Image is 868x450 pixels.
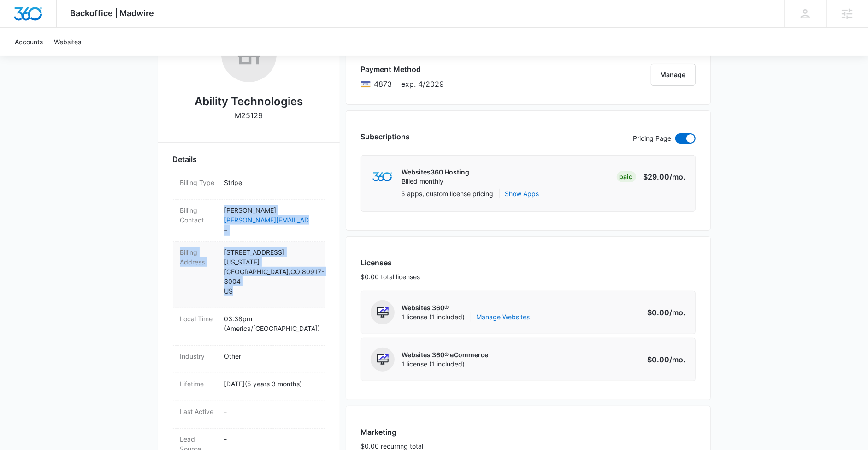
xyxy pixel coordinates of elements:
[173,308,325,346] div: Local Time03:38pm (America/[GEOGRAPHIC_DATA])
[670,355,686,364] span: /mo.
[361,257,420,268] h3: Licenses
[402,189,494,198] p: 5 apps, custom license pricing
[173,154,197,165] span: Details
[402,350,489,360] p: Websites 360® eCommerce
[173,242,325,308] div: Billing Address[STREET_ADDRESS][US_STATE][GEOGRAPHIC_DATA],CO 80917-3004US
[402,360,489,369] span: 1 license (1 included)
[9,28,48,56] a: Accounts
[374,78,392,90] span: Visa ending with
[224,215,318,225] a: [PERSON_NAME][EMAIL_ADDRESS][DOMAIN_NAME]
[224,205,318,215] p: [PERSON_NAME]
[361,131,410,142] h3: Subscriptions
[402,78,444,90] span: exp. 4/2029
[505,189,539,198] button: Show Apps
[372,172,392,182] img: marketing360Logo
[633,133,672,144] p: Pricing Page
[402,303,530,312] p: Websites 360®
[224,434,318,444] p: -
[361,426,424,438] h3: Marketing
[235,110,263,121] p: M25129
[643,307,686,318] p: $0.00
[617,171,636,182] div: Paid
[224,351,318,361] p: Other
[361,272,420,282] p: $0.00 total licenses
[180,314,217,324] dt: Local Time
[173,401,325,429] div: Last Active-
[180,205,217,225] dt: Billing Contact
[180,351,217,361] dt: Industry
[670,308,686,317] span: /mo.
[224,379,318,389] p: [DATE] ( 5 years 3 months )
[180,407,217,416] dt: Last Active
[71,8,154,18] span: Backoffice | Madwire
[477,312,530,322] a: Manage Websites
[48,28,87,56] a: Websites
[173,200,325,242] div: Billing Contact[PERSON_NAME][PERSON_NAME][EMAIL_ADDRESS][DOMAIN_NAME]-
[195,93,303,110] h2: Ability Technologies
[670,172,686,181] span: /mo.
[173,373,325,401] div: Lifetime[DATE](5 years 3 months)
[402,177,470,186] p: Billed monthly
[180,247,217,267] dt: Billing Address
[224,247,318,296] p: [STREET_ADDRESS] [US_STATE][GEOGRAPHIC_DATA] , CO 80917-3004 US
[224,205,318,236] dd: -
[224,178,318,187] p: Stripe
[402,312,530,322] span: 1 license (1 included)
[180,178,217,187] dt: Billing Type
[402,168,470,177] p: Websites360 Hosting
[361,64,444,75] h3: Payment Method
[173,172,325,200] div: Billing TypeStripe
[224,314,318,333] p: 03:38pm ( America/[GEOGRAPHIC_DATA] )
[224,407,318,416] p: -
[643,171,686,182] p: $29.00
[173,346,325,373] div: IndustryOther
[180,379,217,389] dt: Lifetime
[651,64,696,86] button: Manage
[643,354,686,365] p: $0.00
